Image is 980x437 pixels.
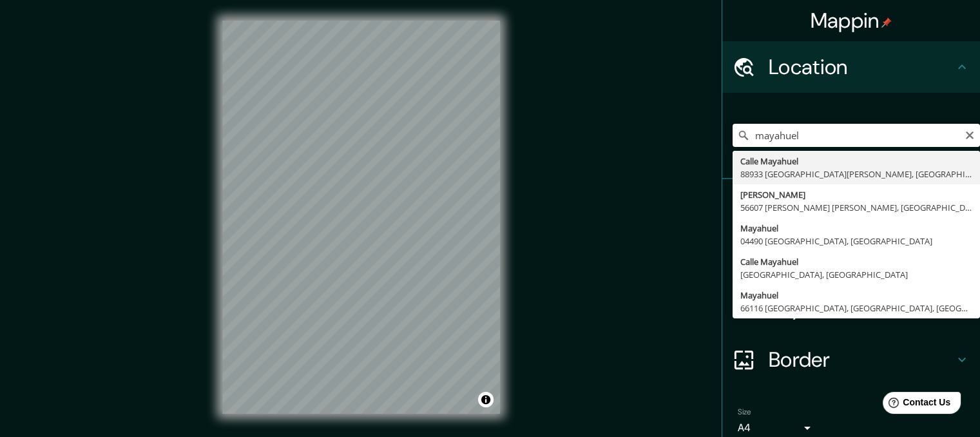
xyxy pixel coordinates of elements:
[769,295,954,321] h4: Layout
[881,17,892,28] img: pin-icon.png
[865,387,966,423] iframe: Help widget launcher
[222,21,500,414] canvas: Map
[740,302,972,315] div: 66116 [GEOGRAPHIC_DATA], [GEOGRAPHIC_DATA], [GEOGRAPHIC_DATA]
[722,231,980,282] div: Style
[478,392,494,407] button: Toggle attribution
[740,222,972,235] div: Mayahuel
[740,155,972,168] div: Calle Mayahuel
[740,289,972,302] div: Mayahuel
[740,268,972,281] div: [GEOGRAPHIC_DATA], [GEOGRAPHIC_DATA]
[740,255,972,268] div: Calle Mayahuel
[769,347,954,373] h4: Border
[722,41,980,93] div: Location
[740,235,972,248] div: 04490 [GEOGRAPHIC_DATA], [GEOGRAPHIC_DATA]
[733,124,980,147] input: Pick your city or area
[811,8,892,34] h4: Mappin
[722,179,980,231] div: Pins
[740,188,972,201] div: [PERSON_NAME]
[738,407,751,418] label: Size
[740,168,972,180] div: 88933 [GEOGRAPHIC_DATA][PERSON_NAME], [GEOGRAPHIC_DATA], [GEOGRAPHIC_DATA]
[965,128,975,141] button: Clear
[740,201,972,214] div: 56607 [PERSON_NAME] [PERSON_NAME], [GEOGRAPHIC_DATA], [GEOGRAPHIC_DATA]
[769,54,954,80] h4: Location
[722,282,980,334] div: Layout
[722,334,980,385] div: Border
